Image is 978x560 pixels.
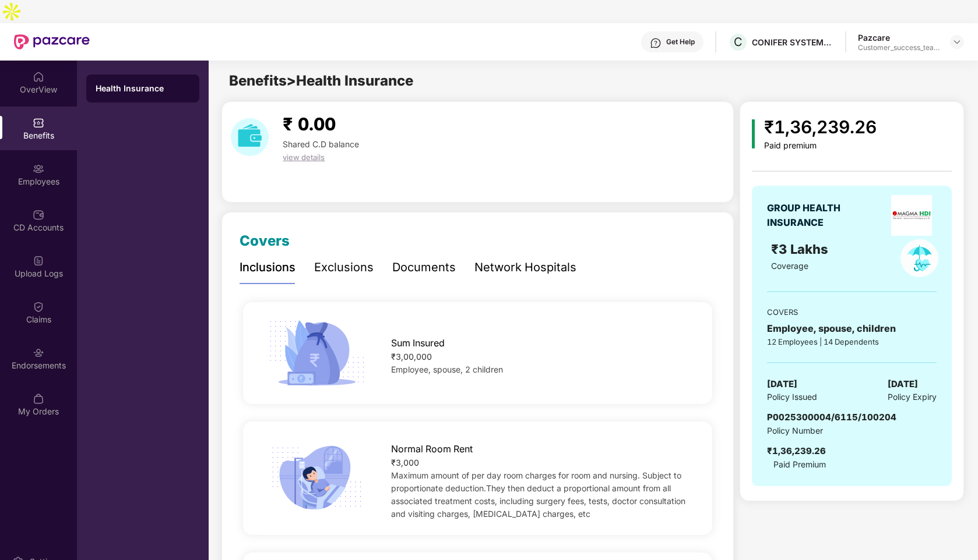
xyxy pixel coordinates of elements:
[33,255,44,267] img: svg+xml;base64,PHN2ZyBpZD0iVXBsb2FkX0xvZ3MiIGRhdGEtbmFtZT0iVXBsb2FkIExvZ3MiIHhtbG5zPSJodHRwOi8vd3...
[666,37,695,47] div: Get Help
[314,258,374,277] div: Exclusions
[283,139,359,149] span: Shared C.D balance
[33,347,44,359] img: svg+xml;base64,PHN2ZyBpZD0iRW5kb3JzZW1lbnRzIiB4bWxucz0iaHR0cDovL3d3dy53My5vcmcvMjAwMC9zdmciIHdpZH...
[283,114,336,134] span: ₹ 0.00
[767,377,797,391] span: [DATE]
[391,364,503,374] span: Employee, spouse, 2 children
[33,71,44,83] img: svg+xml;base64,PHN2ZyBpZD0iSG9tZSIgeG1sbnM9Imh0dHA6Ly93d3cudzMub3JnLzIwMDAvc3ZnIiB3aWR0aD0iMjAiIG...
[240,258,295,277] div: Inclusions
[734,35,743,49] span: C
[752,37,833,48] div: CONIFER SYSTEMS INDIA PRIVATE LIMITED
[33,209,44,221] img: svg+xml;base64,PHN2ZyBpZD0iQ0RfQWNjb3VudHMiIGRhdGEtbmFtZT0iQ0QgQWNjb3VudHMiIHhtbG5zPSJodHRwOi8vd3...
[858,43,940,52] div: Customer_success_team_lead
[391,350,691,363] div: ₹3,00,000
[900,239,938,277] img: policyIcon
[767,391,817,403] span: Policy Issued
[767,336,936,348] div: 12 Employees | 14 Dependents
[229,72,413,89] span: Benefits > Health Insurance
[33,117,44,129] img: svg+xml;base64,PHN2ZyBpZD0iQmVuZWZpdHMiIHhtbG5zPSJodHRwOi8vd3d3LnczLm9yZy8yMDAwL3N2ZyIgd2lkdGg9Ij...
[952,37,962,47] img: svg+xml;base64,PHN2ZyBpZD0iRHJvcGRvd24tMzJ4MzIiIHhtbG5zPSJodHRwOi8vd3d3LnczLm9yZy8yMDAwL3N2ZyIgd2...
[265,442,369,515] img: icon
[650,37,662,49] img: svg+xml;base64,PHN2ZyBpZD0iSGVscC0zMngzMiIgeG1sbnM9Imh0dHA6Ly93d3cudzMub3JnLzIwMDAvc3ZnIiB3aWR0aD...
[764,114,877,141] div: ₹1,36,239.26
[767,444,826,458] div: ₹1,36,239.26
[240,232,290,249] span: Covers
[891,195,932,236] img: insurerLogo
[773,458,826,471] span: Paid Premium
[767,321,936,336] div: Employee, spouse, children
[96,83,190,94] div: Health Insurance
[771,261,808,271] span: Coverage
[888,377,918,391] span: [DATE]
[391,456,691,469] div: ₹3,000
[391,442,473,456] span: Normal Room Rent
[767,412,896,423] span: P0025300004/6115/100204
[33,301,44,313] img: svg+xml;base64,PHN2ZyBpZD0iQ2xhaW0iIHhtbG5zPSJodHRwOi8vd3d3LnczLm9yZy8yMDAwL3N2ZyIgd2lkdGg9IjIwIi...
[283,153,325,162] span: view details
[391,470,685,519] span: Maximum amount of per day room charges for room and nursing. Subject to proportionate deduction.T...
[14,34,90,49] img: New Pazcare Logo
[33,393,44,405] img: svg+xml;base64,PHN2ZyBpZD0iTXlfT3JkZXJzIiBkYXRhLW5hbWU9Ik15IE9yZGVycyIgeG1sbnM9Imh0dHA6Ly93d3cudz...
[752,119,755,148] img: icon
[767,201,869,230] div: GROUP HEALTH INSURANCE
[858,32,940,43] div: Pazcare
[391,336,445,350] span: Sum Insured
[474,258,576,277] div: Network Hospitals
[888,391,937,403] span: Policy Expiry
[265,317,369,389] img: icon
[771,242,832,257] span: ₹3 Lakhs
[231,118,269,156] img: download
[767,306,936,318] div: COVERS
[767,426,823,435] span: Policy Number
[33,163,44,175] img: svg+xml;base64,PHN2ZyBpZD0iRW1wbG95ZWVzIiB4bWxucz0iaHR0cDovL3d3dy53My5vcmcvMjAwMC9zdmciIHdpZHRoPS...
[764,141,877,151] div: Paid premium
[392,258,456,277] div: Documents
